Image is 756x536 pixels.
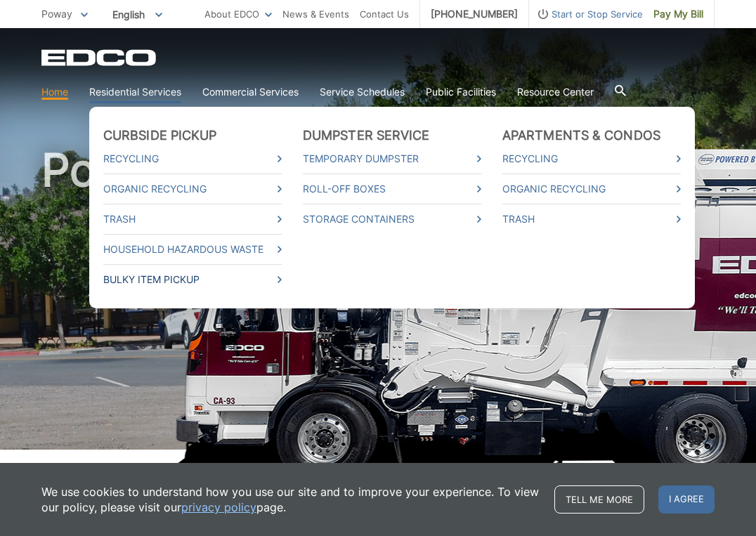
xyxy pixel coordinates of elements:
a: privacy policy [181,499,256,515]
h1: Poway [41,148,715,456]
a: About EDCO [204,6,272,22]
a: Apartments & Condos [502,128,660,143]
a: Commercial Services [202,84,299,100]
a: EDCD logo. Return to the homepage. [41,49,158,66]
a: Contact Us [360,6,409,22]
a: Curbside Pickup [103,128,217,143]
a: Resource Center [517,84,594,100]
span: English [102,3,173,26]
a: Bulky Item Pickup [103,272,282,287]
a: Trash [502,211,681,227]
a: Recycling [502,151,681,166]
a: Public Facilities [426,84,496,100]
a: Service Schedules [320,84,405,100]
p: We use cookies to understand how you use our site and to improve your experience. To view our pol... [41,484,540,515]
a: Trash [103,211,282,227]
a: Dumpster Service [303,128,430,143]
a: Tell me more [554,485,644,514]
a: Recycling [103,151,282,166]
span: I agree [658,485,715,514]
a: Organic Recycling [103,181,282,197]
a: Household Hazardous Waste [103,242,282,257]
a: Home [41,84,68,100]
a: Temporary Dumpster [303,151,481,166]
a: Residential Services [89,84,181,100]
a: News & Events [282,6,349,22]
a: Roll-Off Boxes [303,181,481,197]
span: Poway [41,8,72,20]
a: Organic Recycling [502,181,681,197]
a: Storage Containers [303,211,481,227]
span: Pay My Bill [653,6,703,22]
